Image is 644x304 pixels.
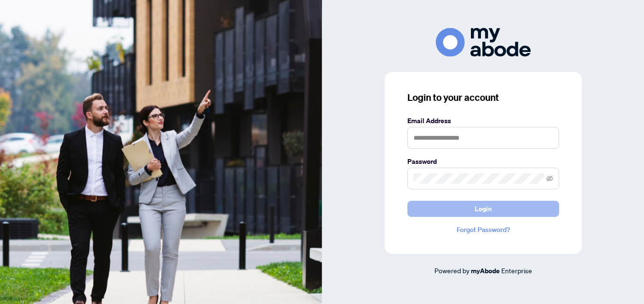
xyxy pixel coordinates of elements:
button: Login [407,201,559,217]
a: myAbode [471,266,500,276]
label: Password [407,156,559,167]
span: Powered by [434,266,469,275]
span: eye-invisible [546,175,553,182]
span: Login [475,201,492,216]
span: Enterprise [501,266,532,275]
label: Email Address [407,116,559,126]
img: ma-logo [436,28,531,57]
a: Forgot Password? [407,224,559,235]
h3: Login to your account [407,91,559,104]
